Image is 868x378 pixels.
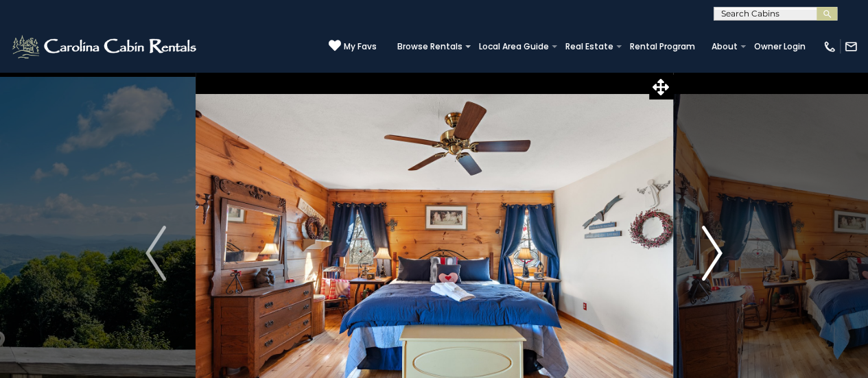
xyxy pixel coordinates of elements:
img: phone-regular-white.png [823,40,836,54]
a: Owner Login [747,37,812,56]
img: arrow [702,226,723,281]
a: Local Area Guide [472,37,556,56]
a: Real Estate [559,37,620,56]
img: mail-regular-white.png [844,40,858,54]
a: My Favs [329,39,377,54]
a: Browse Rentals [390,37,469,56]
span: My Favs [344,40,377,53]
img: arrow [145,226,166,281]
img: White-1-2.png [10,33,200,60]
a: Rental Program [623,37,702,56]
a: About [705,37,744,56]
